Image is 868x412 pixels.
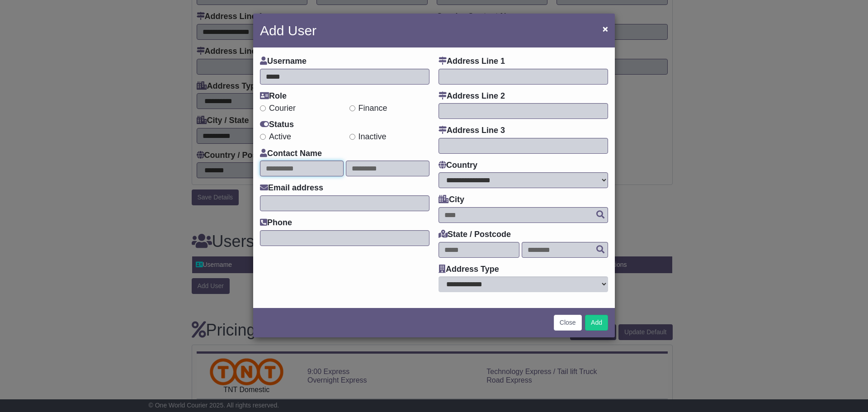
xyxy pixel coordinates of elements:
[260,91,287,101] label: Role
[260,20,316,41] h4: Add User
[260,104,296,114] label: Courier
[349,104,387,114] label: Finance
[554,315,582,331] button: Close
[260,120,294,130] label: Status
[349,134,355,140] input: Inactive
[598,19,613,38] button: Close
[603,24,608,34] span: ×
[439,126,505,136] label: Address Line 3
[260,183,323,193] label: Email address
[439,161,477,170] label: Country
[585,315,608,331] button: Add
[260,149,322,159] label: Contact Name
[439,57,505,66] label: Address Line 1
[260,57,307,66] label: Username
[439,195,464,205] label: City
[260,218,292,228] label: Phone
[439,265,499,275] label: Address Type
[439,91,505,101] label: Address Line 2
[349,105,355,111] input: Finance
[260,105,266,111] input: Courier
[349,132,387,142] label: Inactive
[260,134,266,140] input: Active
[260,132,291,142] label: Active
[591,319,602,326] span: Add
[439,230,511,240] label: State / Postcode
